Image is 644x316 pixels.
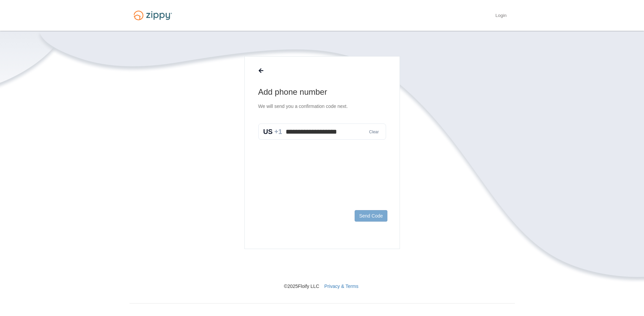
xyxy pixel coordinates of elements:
[258,87,386,97] h1: Add phone number
[129,7,176,23] img: Logo
[367,129,381,135] button: Clear
[324,284,358,289] a: Privacy & Terms
[495,13,506,20] a: Login
[129,249,515,290] nav: © 2025 Floify LLC
[355,210,387,222] button: Send Code
[258,103,386,110] p: We will send you a confirmation code next.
